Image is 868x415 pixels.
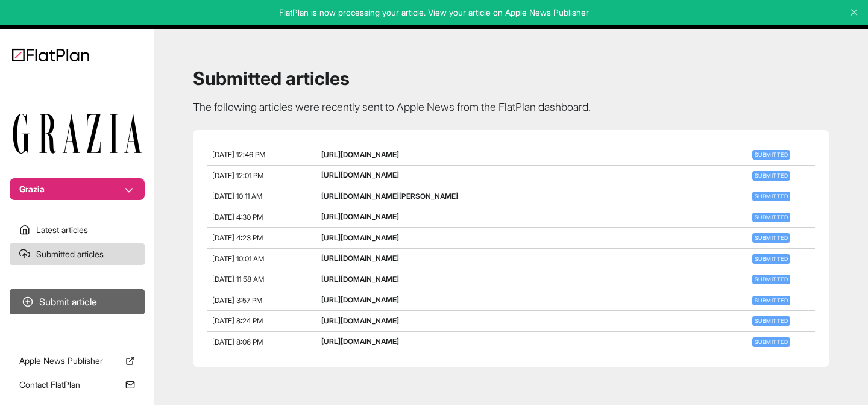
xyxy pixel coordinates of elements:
[212,213,263,222] span: [DATE] 4:30 PM
[321,316,399,325] a: [URL][DOMAIN_NAME]
[10,178,145,200] button: Grazia
[752,150,790,160] span: Submitted
[752,171,790,181] span: Submitted
[750,232,793,242] a: Submitted
[8,7,860,19] p: FlatPlan is now processing your article. View your article on Apple News Publisher
[10,219,145,241] a: Latest articles
[750,149,793,158] a: Submitted
[193,99,829,116] p: The following articles were recently sent to Apple News from the FlatPlan dashboard.
[750,170,793,179] a: Submitted
[750,254,793,263] a: Submitted
[321,212,399,221] a: [URL][DOMAIN_NAME]
[752,192,790,201] span: Submitted
[10,374,145,396] a: Contact FlatPlan
[321,233,399,242] a: [URL][DOMAIN_NAME]
[750,212,793,221] a: Submitted
[321,170,399,179] a: [URL][DOMAIN_NAME]
[321,192,458,201] a: [URL][DOMAIN_NAME][PERSON_NAME]
[752,337,790,347] span: Submitted
[212,233,263,242] span: [DATE] 4:23 PM
[212,192,262,201] span: [DATE] 10:11 AM
[12,113,142,154] img: Publication Logo
[752,296,790,305] span: Submitted
[212,337,263,346] span: [DATE] 8:06 PM
[321,337,399,346] a: [URL][DOMAIN_NAME]
[750,191,793,200] a: Submitted
[321,295,399,304] a: [URL][DOMAIN_NAME]
[12,48,89,61] img: Logo
[10,350,145,372] a: Apple News Publisher
[752,213,790,222] span: Submitted
[752,275,790,284] span: Submitted
[750,316,793,325] a: Submitted
[193,67,829,89] h1: Submitted articles
[750,337,793,346] a: Submitted
[212,296,262,305] span: [DATE] 3:57 PM
[750,295,793,304] a: Submitted
[212,254,264,263] span: [DATE] 10:01 AM
[10,243,145,265] a: Submitted articles
[752,233,790,243] span: Submitted
[321,254,399,263] a: [URL][DOMAIN_NAME]
[212,275,264,284] span: [DATE] 11:58 AM
[212,171,263,180] span: [DATE] 12:01 PM
[750,274,793,283] a: Submitted
[752,316,790,326] span: Submitted
[10,289,145,314] button: Submit article
[752,254,790,264] span: Submitted
[321,275,399,284] a: [URL][DOMAIN_NAME]
[212,150,265,159] span: [DATE] 12:46 PM
[321,150,399,159] a: [URL][DOMAIN_NAME]
[212,316,263,325] span: [DATE] 8:24 PM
